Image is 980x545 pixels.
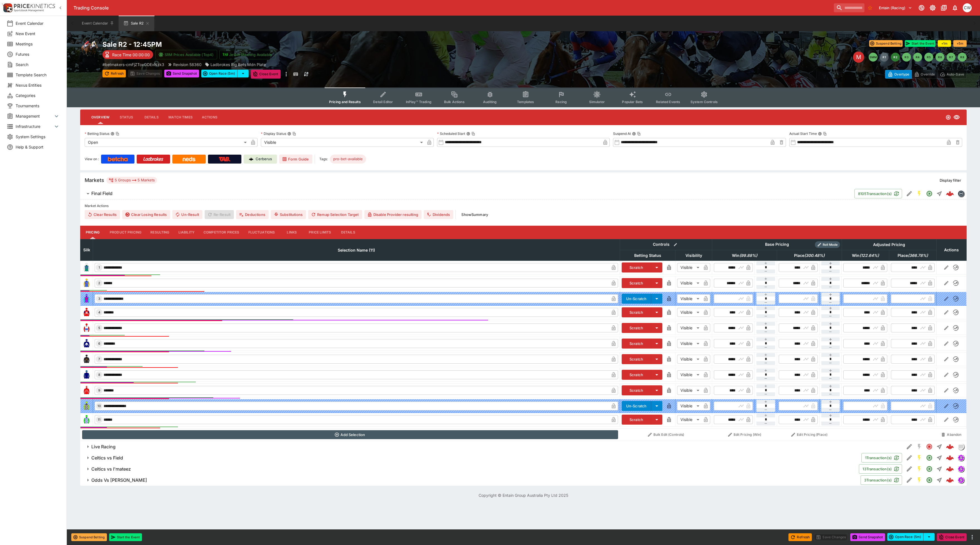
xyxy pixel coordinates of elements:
span: 10 [96,404,102,408]
button: Actions [197,111,222,124]
div: Christopher Winter [963,3,972,12]
div: Visible [677,402,701,410]
span: 6 [97,342,101,346]
button: R2 [891,53,900,62]
img: runner 3 [82,294,91,303]
button: Close Event [251,70,281,79]
img: logo-cerberus--red.svg [946,190,954,198]
button: Open [924,453,934,463]
span: Related Events [656,100,680,104]
button: Christopher Winter [961,2,973,14]
button: Abandon [938,430,965,439]
button: Documentation [939,3,949,13]
div: Base Pricing [763,241,791,248]
button: Display StatusCopy To Clipboard [287,132,291,136]
th: Actions [936,239,966,261]
span: System Controls [690,100,718,104]
button: Liability [174,226,199,239]
button: Straight [934,453,944,463]
div: Visible [261,138,425,147]
button: Pricing [80,226,105,239]
img: liveracing [958,444,964,450]
p: Scheduled Start [437,131,465,136]
span: 9 [97,388,101,392]
button: Un-Scratch [622,294,651,304]
span: 2 [97,281,101,285]
img: logo-cerberus--red.svg [946,476,954,484]
p: Revision 58360 [173,62,202,67]
p: Copy To Clipboard [102,62,164,67]
button: SGM Enabled [914,475,924,485]
button: Bulk edit [672,241,679,248]
button: Sale R2 [119,16,154,31]
span: 4 [97,310,101,314]
span: Futures [16,51,60,57]
div: Visible [677,279,701,288]
div: simulator [958,454,964,461]
p: Override [921,71,935,77]
div: split button [201,70,249,77]
a: Form Guide [279,155,312,164]
button: Scratch [622,323,651,333]
span: 8 [97,373,101,377]
button: Close Event [937,533,967,541]
img: logo-cerberus--red.svg [946,454,954,462]
label: Market Actions [85,202,962,210]
button: Start the Event [905,40,935,47]
div: simulator [958,477,964,483]
button: select merge strategy [923,533,935,541]
button: Edit Detail [904,442,914,452]
button: Match Times [164,111,197,124]
button: Un-Scratch [622,401,651,411]
div: Ladbrokes Big Bets Mdn Plate [205,62,266,67]
svg: Closed [926,443,933,450]
span: Popular Bets [622,100,643,104]
img: Neds [183,157,195,161]
button: Substitutions [271,210,306,219]
button: Open [924,475,934,485]
p: Auto-Save [947,71,964,77]
a: a2544236-00ed-4d31-9562-be7e0c3e89af [944,463,955,475]
em: ( 300.48 %) [804,252,825,259]
svg: Open [926,190,933,197]
h6: Live Racing [91,444,116,450]
button: Open Race (5m) [201,70,237,77]
button: Straight [934,475,944,485]
img: simulator [958,477,964,483]
span: 7 [97,357,101,361]
button: Send Snapshot [850,533,885,541]
span: Management [16,113,53,119]
button: Open [924,464,934,474]
img: TabNZ [219,157,231,161]
button: Edit Pricing (Win) [714,430,775,439]
img: jetbet-logo.svg [222,52,228,57]
button: Add Selection [82,430,618,439]
button: Deductions [236,210,269,219]
button: R3 [902,53,911,62]
em: ( 122.64 %) [859,252,879,259]
button: Refresh [102,70,126,77]
span: Place(366.78%) [891,252,934,259]
h6: Odds Vs [PERSON_NAME] [91,477,147,483]
button: Live Racing [80,441,904,452]
div: Visible [677,339,701,348]
span: Re-Result [205,210,234,219]
button: Straight [934,189,944,199]
div: c1c97f36-f41f-41da-86e6-243cdaaef108 [946,454,954,462]
span: Roll Mode [820,242,840,247]
button: Resulting [146,226,174,239]
img: simulator [958,466,964,472]
h6: Celtics vs I'mateez [91,466,131,472]
div: Visible [677,386,701,395]
span: Event Calendar [16,20,60,26]
button: Closed [924,442,934,452]
button: Final Field [80,188,854,199]
div: Visible [677,370,701,379]
div: d89b643d-4844-42a1-bcf5-6e4f5067ef21 [946,476,954,484]
th: Silk [80,239,93,261]
button: Clear Losing Results [122,210,170,219]
svg: Open [926,454,933,461]
span: Un-Result [172,210,202,219]
button: R6 [935,53,944,62]
button: Competitor Prices [199,226,244,239]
